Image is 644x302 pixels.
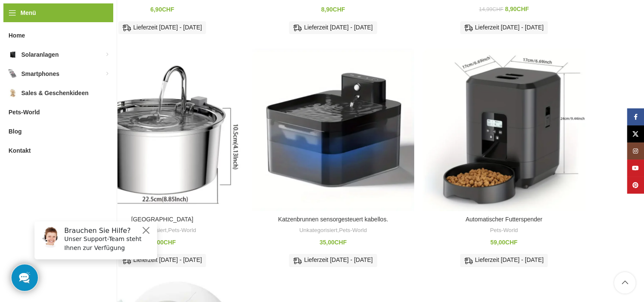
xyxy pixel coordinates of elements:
span: Blog [9,124,22,139]
a: Pets-World [490,226,518,235]
a: Instagram Social Link [627,142,644,160]
div: Lieferzeit [DATE] - [DATE] [460,21,548,34]
span: CHF [163,239,176,246]
span: CHF [517,6,529,12]
a: Facebook Social Link [627,108,644,125]
div: Lieferzeit [DATE] - [DATE] [460,254,548,267]
a: Automatischer Futterspender [423,49,585,211]
bdi: 35,00 [320,239,347,246]
div: Lieferzeit [DATE] - [DATE] [118,21,206,34]
a: Unkategorisiert [299,226,337,235]
span: Pets-World [9,105,40,120]
a: Scroll to top button [614,272,635,293]
span: Smartphones [21,66,59,81]
span: CHF [492,6,504,12]
img: Solaranlagen [9,50,17,59]
bdi: 14,99 [479,6,503,12]
a: Katzenbrunnen [81,49,243,211]
a: Katzenbrunnen sensorgesteuert kabellos. [252,49,414,211]
span: CHF [335,239,347,246]
span: Sales & Geschenkideen [21,85,89,101]
img: Sales & Geschenkideen [9,89,17,97]
span: CHF [505,239,518,246]
img: Smartphones [9,70,17,78]
bdi: 59,00 [490,239,518,246]
a: X Social Link [627,125,644,142]
a: Pets-World [339,226,367,235]
a: Katzenbrunnen sensorgesteuert kabellos. [278,216,388,223]
div: Lieferzeit [DATE] - [DATE] [289,254,377,267]
span: CHF [333,6,345,13]
a: Automatischer Futterspender [466,216,543,223]
span: Kontakt [9,143,31,158]
button: Close [113,11,123,21]
span: Solaranlagen [21,47,59,62]
bdi: 8,90 [505,6,529,12]
div: Lieferzeit [DATE] - [DATE] [289,21,377,34]
span: Menü [20,8,36,17]
span: Home [9,28,25,43]
img: Customer service [12,12,33,33]
bdi: 8,90 [321,6,345,13]
bdi: 6,90 [150,6,174,13]
a: Pinterest Social Link [627,177,644,194]
a: Pets-World [168,226,196,235]
a: YouTube Social Link [627,160,644,177]
p: Unser Support-Team steht Ihnen zur Verfügung [37,20,124,38]
div: , [256,226,410,235]
span: CHF [162,6,174,13]
h6: Brauchen Sie Hilfe? [37,12,124,20]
